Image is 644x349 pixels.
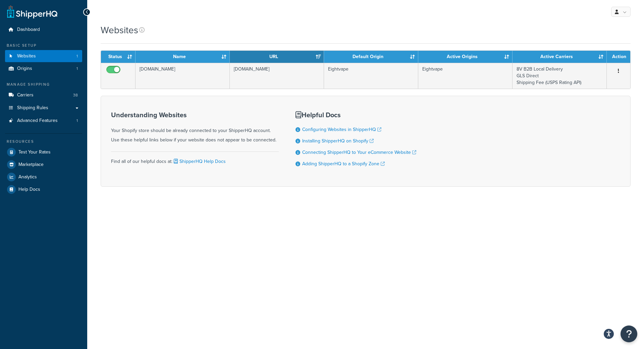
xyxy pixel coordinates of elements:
span: Analytics [18,174,37,180]
th: Action [607,51,630,63]
div: Your Shopify store should be already connected to your ShipperHQ account. Use these helpful links... [111,111,279,145]
li: Origins [5,62,82,75]
h1: Websites [101,24,138,37]
span: Shipping Rules [17,105,48,111]
a: Adding ShipperHQ to a Shopify Zone [302,160,385,167]
a: Analytics [5,171,82,183]
a: Configuring Websites in ShipperHQ [302,126,381,133]
span: Dashboard [17,27,40,33]
a: Shipping Rules [5,102,82,114]
span: Test Your Rates [18,149,51,155]
span: Marketplace [18,162,44,168]
a: ShipperHQ Help Docs [172,158,226,165]
a: Connecting ShipperHQ to Your eCommerce Website [302,149,416,156]
td: Eightvape [418,63,513,89]
a: Help Docs [5,183,82,195]
li: Websites [5,50,82,62]
h3: Helpful Docs [296,111,416,119]
li: Advanced Features [5,115,82,127]
span: Carriers [17,92,34,98]
th: Active Origins: activate to sort column ascending [418,51,513,63]
span: 1 [76,118,78,124]
th: URL: activate to sort column ascending [230,51,324,63]
div: Resources [5,139,82,144]
span: Origins [17,66,32,72]
td: [DOMAIN_NAME] [136,63,230,89]
span: Websites [17,53,36,59]
button: Open Resource Center [621,325,637,342]
span: 38 [73,92,78,98]
a: Dashboard [5,24,82,36]
th: Default Origin: activate to sort column ascending [324,51,418,63]
a: Installing ShipperHQ on Shopify [302,137,374,144]
th: Name: activate to sort column ascending [136,51,230,63]
h3: Understanding Websites [111,111,279,119]
a: Test Your Rates [5,146,82,158]
a: Websites 1 [5,50,82,62]
span: 1 [76,53,78,59]
span: Help Docs [18,187,40,192]
a: Carriers 38 [5,89,82,101]
div: Basic Setup [5,43,82,48]
span: 1 [76,66,78,72]
li: Carriers [5,89,82,101]
div: Manage Shipping [5,82,82,87]
a: ShipperHQ Home [7,5,57,18]
a: Advanced Features 1 [5,115,82,127]
th: Active Carriers: activate to sort column ascending [513,51,607,63]
td: 8V B2B Local Delivery GLS Direct Shipping Fee (USPS Rating API) [513,63,607,89]
a: Origins 1 [5,62,82,75]
td: Eightvape [324,63,418,89]
th: Status: activate to sort column ascending [101,51,136,63]
td: [DOMAIN_NAME] [230,63,324,89]
a: Marketplace [5,159,82,171]
div: Find all of our helpful docs at: [111,151,279,166]
span: Advanced Features [17,118,58,124]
